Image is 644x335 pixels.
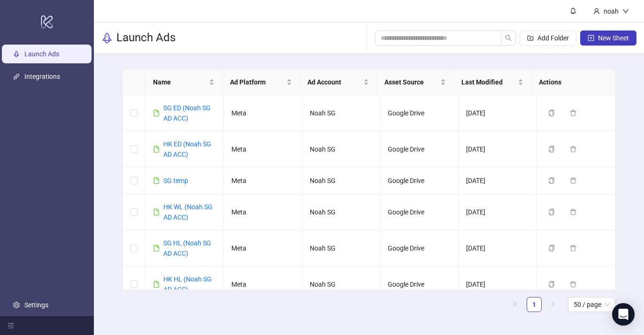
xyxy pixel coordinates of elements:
[548,281,555,288] span: copy
[593,8,600,15] span: user
[153,209,160,215] span: file
[570,209,576,215] span: delete
[508,297,523,312] li: Previous Page
[153,177,160,184] span: file
[520,30,576,46] button: Add Folder
[116,30,176,46] h3: Launch Ads
[548,110,555,116] span: copy
[380,95,459,131] td: Google Drive
[380,266,459,303] td: Google Drive
[224,167,302,194] td: Meta
[302,230,381,266] td: Noah SG
[459,131,537,167] td: [DATE]
[380,230,459,266] td: Google Drive
[163,104,211,122] a: SG ED (Noah SG AD ACC)
[612,303,635,326] div: Open Intercom Messenger
[384,77,438,87] span: Asset Source
[537,34,569,42] span: Add Folder
[163,140,211,158] a: HK ED (Noah SG AD ACC)
[505,35,512,41] span: search
[527,297,541,312] a: 1
[153,110,160,116] span: file
[570,245,576,251] span: delete
[600,6,622,16] div: noah
[570,177,576,184] span: delete
[508,297,523,312] button: left
[307,77,361,87] span: Ad Account
[380,131,459,167] td: Google Drive
[459,230,537,266] td: [DATE]
[598,34,629,42] span: New Sheet
[302,95,381,131] td: Noah SG
[454,69,531,95] th: Last Modified
[513,301,518,307] span: left
[527,35,534,41] span: folder-add
[146,69,222,95] th: Name
[163,203,213,221] a: HK WL (Noah SG AD ACC)
[570,281,576,288] span: delete
[459,266,537,303] td: [DATE]
[302,131,381,167] td: Noah SG
[459,194,537,230] td: [DATE]
[224,266,302,303] td: Meta
[302,167,381,194] td: Noah SG
[153,146,160,152] span: file
[580,30,636,46] button: New Sheet
[548,209,555,215] span: copy
[545,297,560,312] button: right
[588,35,594,41] span: plus-square
[101,32,113,44] span: rocket
[459,95,537,131] td: [DATE]
[153,281,160,288] span: file
[224,131,302,167] td: Meta
[548,146,555,152] span: copy
[380,167,459,194] td: Google Drive
[550,301,556,307] span: right
[224,194,302,230] td: Meta
[302,194,381,230] td: Noah SG
[459,167,537,194] td: [DATE]
[222,69,299,95] th: Ad Platform
[153,77,207,87] span: Name
[163,275,212,293] a: HK HL (Noah SG AD ACC)
[545,297,560,312] li: Next Page
[377,69,454,95] th: Asset Source
[153,245,160,251] span: file
[570,146,576,152] span: delete
[163,177,188,184] a: SG temp
[24,73,60,80] a: Integrations
[531,69,608,95] th: Actions
[300,69,377,95] th: Ad Account
[574,297,610,312] span: 50 / page
[24,301,48,309] a: Settings
[570,110,576,116] span: delete
[224,95,302,131] td: Meta
[230,77,284,87] span: Ad Platform
[8,322,14,329] span: menu-fold
[224,230,302,266] td: Meta
[380,194,459,230] td: Google Drive
[622,8,629,15] span: down
[568,297,615,312] div: Page Size
[548,245,555,251] span: copy
[570,8,576,14] span: bell
[24,50,59,58] a: Launch Ads
[527,297,542,312] li: 1
[548,177,555,184] span: copy
[461,77,515,87] span: Last Modified
[163,239,211,257] a: SG HL (Noah SG AD ACC)
[302,266,381,303] td: Noah SG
